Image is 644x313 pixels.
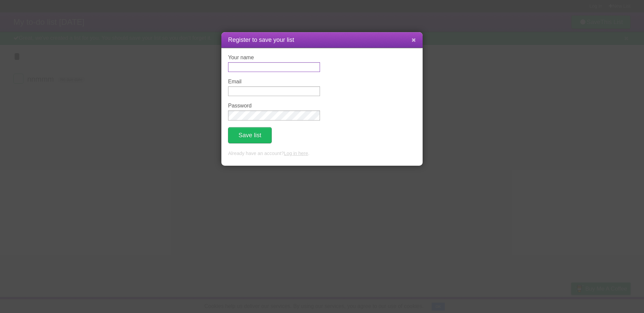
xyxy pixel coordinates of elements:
button: Save list [228,127,272,143]
label: Email [228,79,320,85]
p: Already have an account? . [228,150,416,157]
label: Password [228,103,320,109]
label: Your name [228,55,320,61]
h1: Register to save your list [228,35,416,45]
a: Log in here [284,151,308,156]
